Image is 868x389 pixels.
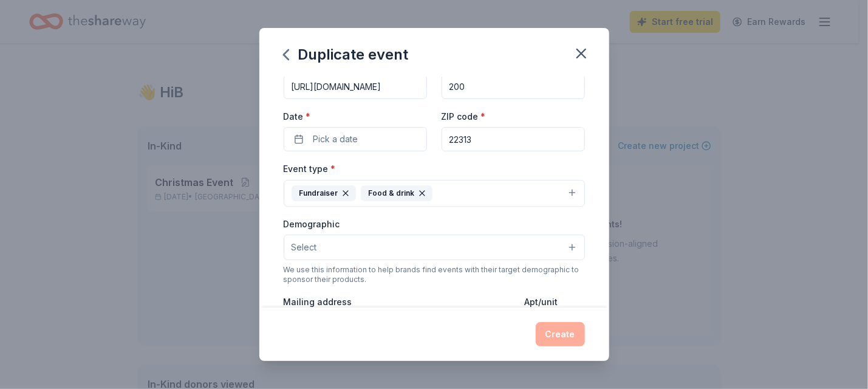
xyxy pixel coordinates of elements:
div: Duplicate event [284,45,409,64]
div: Food & drink [361,185,432,201]
div: We use this information to help brands find events with their target demographic to sponsor their... [284,265,585,284]
div: Fundraiser [292,185,356,201]
input: https://www... [284,75,427,99]
button: Select [284,235,585,260]
label: Date [284,111,427,123]
label: Event type [284,163,336,175]
span: Select [292,240,317,255]
button: FundraiserFood & drink [284,180,585,207]
label: Apt/unit [524,296,558,308]
input: 20 [442,75,585,99]
button: Pick a date [284,127,427,151]
input: 12345 (U.S. only) [442,127,585,151]
label: Demographic [284,218,340,230]
label: ZIP code [442,111,486,123]
span: Pick a date [313,132,358,146]
label: Mailing address [284,296,352,308]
